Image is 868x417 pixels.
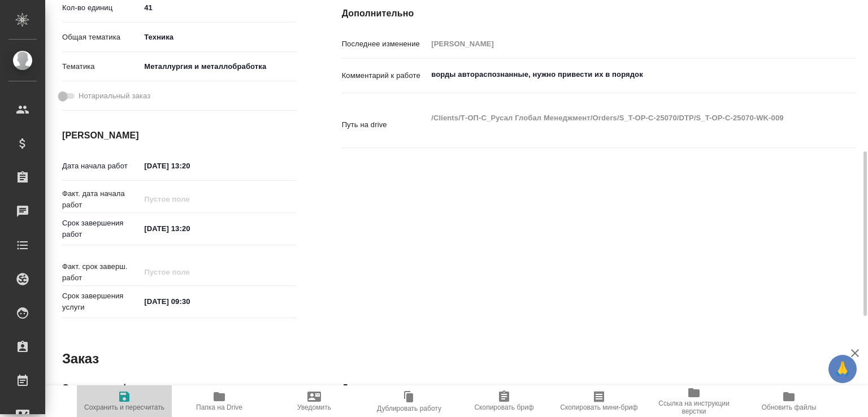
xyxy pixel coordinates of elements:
[62,350,99,368] h2: Заказ
[62,61,140,72] p: Тематика
[741,385,836,417] button: Обновить файлы
[140,264,239,280] input: Пустое поле
[62,188,140,211] p: Факт. дата начала работ
[342,119,428,131] p: Путь на drive
[362,385,457,417] button: Дублировать работу
[140,158,239,174] input: ✎ Введи что-нибудь
[62,32,140,43] p: Общая тематика
[833,357,852,381] span: 🙏
[140,293,239,310] input: ✎ Введи что-нибудь
[342,70,428,81] p: Комментарий к работе
[646,385,741,417] button: Ссылка на инструкции верстки
[560,403,637,411] span: Скопировать мини-бриф
[267,385,362,417] button: Уведомить
[297,403,331,411] span: Уведомить
[653,399,735,415] span: Ссылка на инструкции верстки
[62,218,140,240] p: Срок завершения работ
[62,129,297,142] h4: [PERSON_NAME]
[342,7,856,20] h4: Дополнительно
[427,108,813,139] textarea: /Clients/Т-ОП-С_Русал Глобал Менеджмент/Orders/S_T-OP-C-25070/DTP/S_T-OP-C-25070-WK-009
[62,290,140,313] p: Срок завершения услуги
[196,403,242,411] span: Папка на Drive
[342,38,428,50] p: Последнее изменение
[427,36,813,52] input: Пустое поле
[62,160,140,172] p: Дата начала работ
[79,90,150,102] span: Нотариальный заказ
[474,403,533,411] span: Скопировать бриф
[140,220,239,237] input: ✎ Введи что-нибудь
[828,355,857,383] button: 🙏
[377,405,441,412] span: Дублировать работу
[62,261,140,284] p: Факт. срок заверш. работ
[62,381,297,395] h4: Основная информация
[342,381,856,395] h4: Дополнительно
[552,385,646,417] button: Скопировать мини-бриф
[172,385,267,417] button: Папка на Drive
[457,385,552,417] button: Скопировать бриф
[140,28,296,47] div: Техника
[62,2,140,14] p: Кол-во единиц
[140,191,239,207] input: Пустое поле
[427,65,813,84] textarea: ворды автораспознанные, нужно привести их в порядок
[84,403,164,411] span: Сохранить и пересчитать
[77,385,172,417] button: Сохранить и пересчитать
[762,403,817,411] span: Обновить файлы
[140,57,296,76] div: Металлургия и металлобработка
